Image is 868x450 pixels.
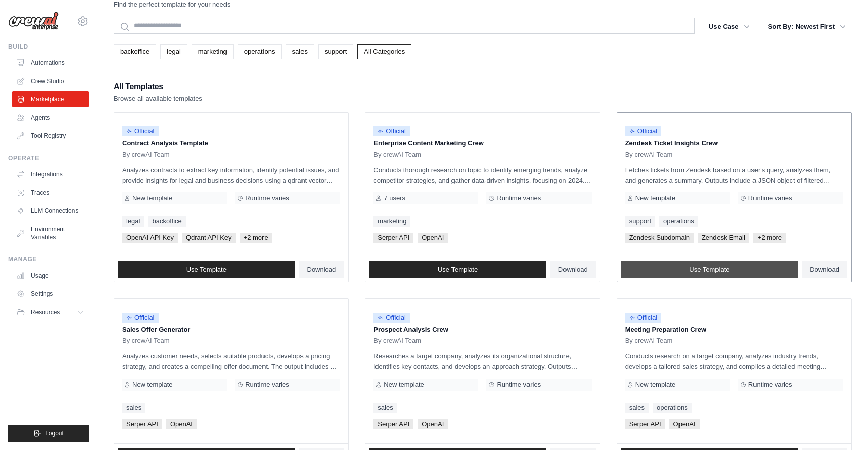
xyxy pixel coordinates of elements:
p: Conducts thorough research on topic to identify emerging trends, analyze competitor strategies, a... [373,165,591,186]
span: Serper API [625,419,665,429]
a: Marketplace [12,91,89,107]
a: sales [286,44,314,59]
a: Download [550,261,596,278]
p: Sales Offer Generator [122,325,340,335]
span: Download [810,266,839,274]
span: Use Template [186,266,227,274]
span: 7 users [384,194,405,202]
span: Runtime varies [748,381,792,389]
p: Analyzes contracts to extract key information, identify potential issues, and provide insights fo... [122,165,340,186]
a: sales [122,403,145,413]
a: Download [299,261,345,278]
p: Enterprise Content Marketing Crew [373,138,591,148]
span: Official [373,126,410,136]
a: operations [659,216,698,227]
span: +2 more [240,233,272,243]
div: Build [8,43,89,51]
button: Sort By: Newest First [762,18,852,36]
span: Zendesk Email [698,233,749,243]
a: Settings [12,286,89,302]
a: Use Template [621,261,798,278]
span: By crewAI Team [373,151,421,159]
span: OpenAI [669,419,700,429]
img: Logo [8,12,59,31]
a: Integrations [12,166,89,182]
span: Use Template [438,266,478,274]
span: Runtime varies [748,194,792,202]
a: Agents [12,109,89,126]
span: New template [384,381,424,389]
span: Download [307,266,336,274]
div: Manage [8,255,89,264]
a: Traces [12,184,89,201]
span: New template [132,381,172,389]
span: Serper API [122,419,162,429]
p: Prospect Analysis Crew [373,325,591,335]
p: Conducts research on a target company, analyzes industry trends, develops a tailored sales strate... [625,351,843,372]
a: Use Template [118,261,295,278]
a: Tool Registry [12,128,89,144]
span: Runtime varies [497,194,541,202]
a: Download [802,261,847,278]
span: By crewAI Team [625,336,673,345]
span: OpenAI API Key [122,233,178,243]
span: OpenAI [418,419,448,429]
a: marketing [373,216,410,227]
p: Researches a target company, analyzes its organizational structure, identifies key contacts, and ... [373,351,591,372]
button: Resources [12,304,89,320]
a: operations [653,403,692,413]
span: Resources [31,308,60,316]
span: Runtime varies [497,381,541,389]
a: backoffice [114,44,156,59]
span: Download [558,266,588,274]
span: By crewAI Team [373,336,421,345]
h2: All Templates [114,80,202,94]
p: Contract Analysis Template [122,138,340,148]
span: Official [625,126,662,136]
span: Official [625,313,662,323]
button: Use Case [703,18,756,36]
span: Runtime varies [245,194,289,202]
div: Operate [8,154,89,162]
span: OpenAI [166,419,197,429]
a: sales [625,403,649,413]
span: Serper API [373,419,413,429]
a: All Categories [357,44,411,59]
p: Fetches tickets from Zendesk based on a user's query, analyzes them, and generates a summary. Out... [625,165,843,186]
iframe: Chat Widget [817,401,868,450]
span: New template [635,194,675,202]
span: Use Template [689,266,729,274]
a: Automations [12,55,89,71]
span: Serper API [373,233,413,243]
a: Crew Studio [12,73,89,89]
span: Zendesk Subdomain [625,233,694,243]
a: backoffice [148,216,185,227]
span: Official [122,126,159,136]
p: Meeting Preparation Crew [625,325,843,335]
p: Zendesk Ticket Insights Crew [625,138,843,148]
a: sales [373,403,397,413]
a: Environment Variables [12,221,89,245]
a: LLM Connections [12,203,89,219]
a: operations [238,44,282,59]
a: Use Template [369,261,546,278]
span: Official [373,313,410,323]
a: legal [122,216,144,227]
span: Official [122,313,159,323]
span: By crewAI Team [122,336,170,345]
span: Runtime varies [245,381,289,389]
a: support [625,216,655,227]
button: Logout [8,425,89,442]
span: New template [132,194,172,202]
span: New template [635,381,675,389]
span: OpenAI [418,233,448,243]
span: +2 more [753,233,786,243]
p: Browse all available templates [114,94,202,104]
a: marketing [192,44,234,59]
a: support [318,44,353,59]
a: legal [160,44,187,59]
span: By crewAI Team [625,151,673,159]
span: Logout [45,429,64,437]
a: Usage [12,268,89,284]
